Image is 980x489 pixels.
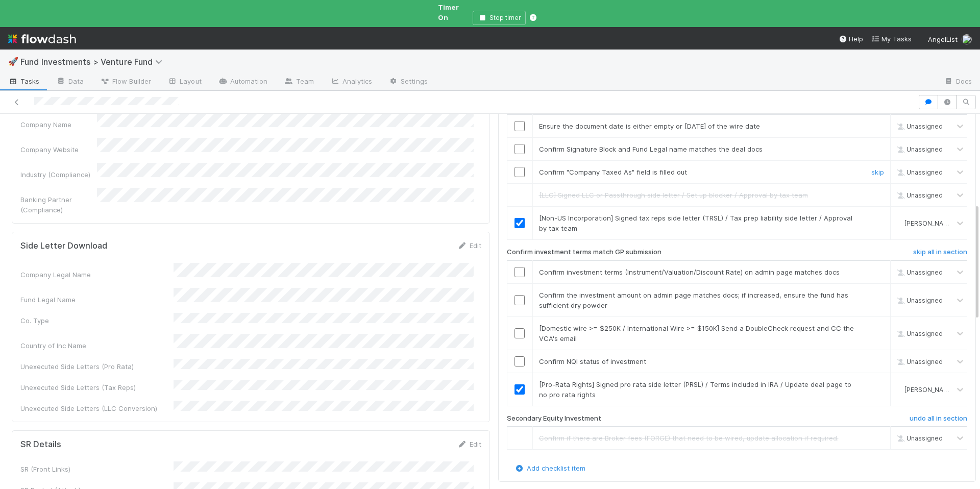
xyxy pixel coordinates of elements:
span: Unassigned [894,357,943,365]
a: undo all in section [910,414,967,427]
a: Docs [936,74,980,90]
div: Industry (Compliance) [20,169,97,180]
a: My Tasks [871,34,912,44]
div: Unexecuted Side Letters (Tax Reps) [20,382,174,393]
a: Edit [457,440,481,448]
h6: Secondary Equity Investment [507,414,601,423]
h5: Side Letter Download [20,241,107,251]
div: SR (Front Links) [20,464,174,474]
span: [PERSON_NAME] [904,385,954,393]
img: avatar_501ac9d6-9fa6-4fe9-975e-1fd988f7bdb1.png [895,385,903,394]
h5: SR Details [20,439,61,450]
div: Country of Inc Name [20,340,174,351]
span: Unassigned [894,145,943,153]
a: Team [276,74,322,90]
span: Confirm if there are Broker fees (FORGE) that need to be wired, update allocation if required. [539,434,839,442]
a: Automation [210,74,276,90]
span: Fund Investments > Venture Fund [20,57,167,67]
a: Add checklist item [514,464,585,472]
span: Tasks [8,76,40,86]
span: Ensure the document date is either empty or [DATE] of the wire date [539,122,760,130]
h6: undo all in section [910,414,967,423]
a: Analytics [322,74,380,90]
div: Fund Legal Name [20,295,174,305]
span: Unassigned [894,123,943,130]
span: Confirm the investment amount on admin page matches docs; if increased, ensure the fund has suffi... [539,291,848,309]
div: Co. Type [20,315,174,326]
span: Confirm investment terms (Instrument/Valuation/Discount Rate) on admin page matches docs [539,268,840,276]
h6: Confirm investment terms match GP submission [507,248,661,256]
div: Help [839,34,863,44]
span: Unassigned [894,296,943,304]
span: Unassigned [894,268,943,276]
a: Settings [380,74,436,90]
span: 🚀 [8,57,18,66]
a: skip [871,168,884,176]
div: Company Name [20,119,97,130]
div: Company Legal Name [20,270,174,280]
span: Confirm Signature Block and Fund Legal name matches the deal docs [539,145,763,153]
span: Unassigned [894,168,943,176]
div: Banking Partner (Compliance) [20,194,97,215]
span: Unassigned [894,191,943,199]
a: Edit [457,241,481,250]
a: Flow Builder [92,74,159,90]
span: [LLC] Signed LLC or Passthrough side letter / Set up blocker / Approval by tax team [539,191,808,199]
span: [PERSON_NAME] [904,219,954,227]
div: Company Website [20,144,97,155]
span: Timer On [438,3,459,21]
span: [Non-US Incorporation] Signed tax reps side letter (TRSL) / Tax prep liability side letter / Appr... [539,214,852,232]
a: Layout [159,74,210,90]
a: skip all in section [913,248,967,260]
img: avatar_501ac9d6-9fa6-4fe9-975e-1fd988f7bdb1.png [962,34,972,44]
img: logo-inverted-e16ddd16eac7371096b0.svg [8,30,76,47]
span: Flow Builder [100,76,151,86]
span: Unassigned [894,329,943,337]
button: Stop timer [473,11,526,25]
img: avatar_501ac9d6-9fa6-4fe9-975e-1fd988f7bdb1.png [895,219,903,227]
span: [Domestic wire >= $250K / International Wire >= $150K] Send a DoubleCheck request and CC the VCA'... [539,324,854,343]
span: Confirm NQI status of investment [539,357,646,365]
span: AngelList [928,35,958,43]
a: Data [48,74,92,90]
span: Unassigned [894,434,943,442]
div: Unexecuted Side Letters (LLC Conversion) [20,403,174,413]
span: My Tasks [871,35,912,43]
div: Unexecuted Side Letters (Pro Rata) [20,361,174,372]
span: [Pro-Rata Rights] Signed pro rata side letter (PRSL) / Terms included in IRA / Update deal page t... [539,380,851,399]
span: Confirm "Company Taxed As" field is filled out [539,168,687,176]
span: Timer On [438,2,469,22]
h6: skip all in section [913,248,967,256]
